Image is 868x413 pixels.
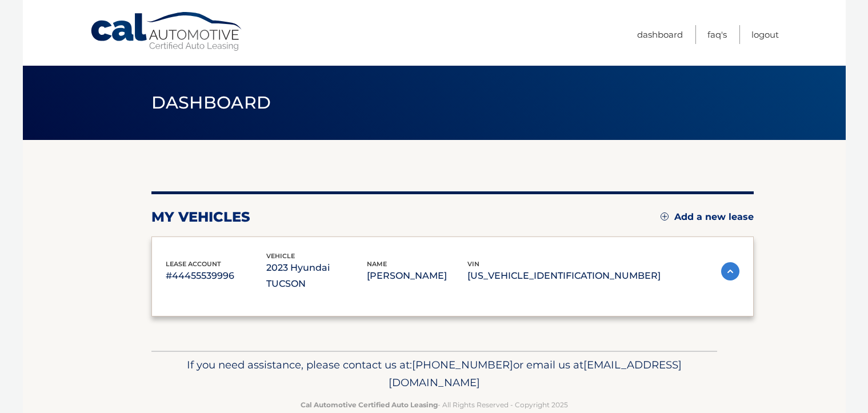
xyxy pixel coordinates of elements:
[151,208,250,226] h2: my vehicles
[467,268,661,284] p: [US_VEHICLE_IDENTIFICATION_NUMBER]
[151,92,271,113] span: Dashboard
[166,260,221,268] span: lease account
[721,262,739,280] img: accordion-active.svg
[661,212,669,220] img: add.svg
[467,260,479,268] span: vin
[367,260,387,268] span: name
[266,252,295,260] span: vehicle
[707,25,727,44] a: FAQ's
[301,400,438,409] strong: Cal Automotive Certified Auto Leasing
[266,260,367,292] p: 2023 Hyundai TUCSON
[159,399,710,411] p: - All Rights Reserved - Copyright 2025
[661,211,754,223] a: Add a new lease
[90,11,244,52] a: Cal Automotive
[367,268,467,284] p: [PERSON_NAME]
[751,25,779,44] a: Logout
[166,268,266,284] p: #44455539996
[637,25,683,44] a: Dashboard
[412,358,513,371] span: [PHONE_NUMBER]
[159,356,710,392] p: If you need assistance, please contact us at: or email us at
